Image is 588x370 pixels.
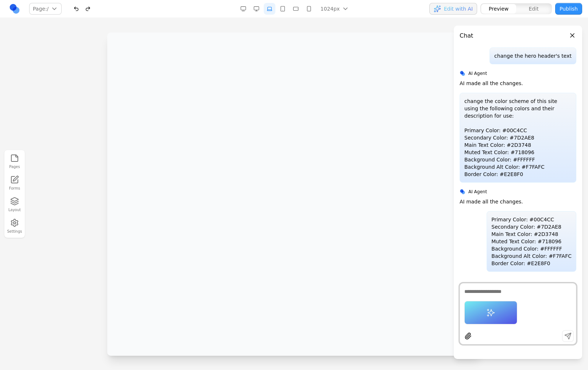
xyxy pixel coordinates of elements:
[460,31,473,40] h3: Chat
[494,52,572,60] p: change the hero header's text
[251,3,262,15] button: Desktop
[489,5,509,12] span: Preview
[460,80,523,87] p: AI made all the changes.
[460,198,523,205] p: AI made all the changes.
[107,33,481,356] iframe: Preview
[464,301,517,324] img: AI Generated.png
[460,70,576,77] div: AI Agent
[7,217,23,236] button: Settings
[29,3,62,15] button: Page:/
[568,31,576,39] button: Close panel
[237,3,249,15] button: Desktop Wide
[464,98,572,178] p: change the color scheme of this site using the following colors and their description for use: Pr...
[429,3,477,15] button: Edit with AI
[303,3,315,15] button: Mobile
[264,3,275,15] button: Laptop
[444,5,473,12] span: Edit with AI
[555,3,582,15] button: Publish
[7,195,23,214] button: Layout
[7,152,23,171] button: Pages
[7,174,23,192] a: Forms
[277,3,289,15] button: Tablet
[316,3,354,15] button: 1024px
[460,188,576,195] div: AI Agent
[529,5,539,12] span: Edit
[290,3,302,15] button: Mobile Landscape
[491,216,572,267] p: Primary Color: #00C4CC Secondary Color: #7D2AE8 Main Text Color: #2D3748 Muted Text Color: #71809...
